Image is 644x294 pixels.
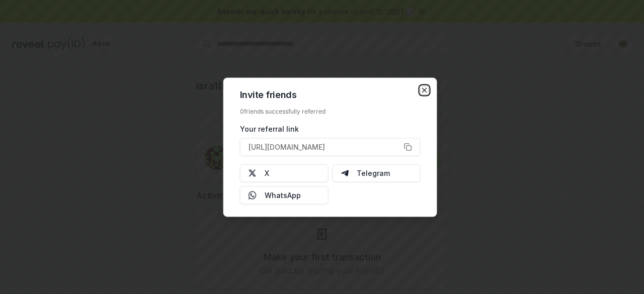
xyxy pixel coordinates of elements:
button: WhatsApp [240,186,329,204]
img: Telegram [341,169,349,177]
h2: Invite friends [240,90,421,99]
div: 0 friends successfully referred [240,107,421,115]
div: Your referral link [240,123,421,134]
img: X [249,169,257,177]
img: Whatsapp [249,191,257,199]
button: X [240,164,329,182]
span: [URL][DOMAIN_NAME] [249,142,325,152]
button: Telegram [332,164,421,182]
button: [URL][DOMAIN_NAME] [240,138,421,156]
